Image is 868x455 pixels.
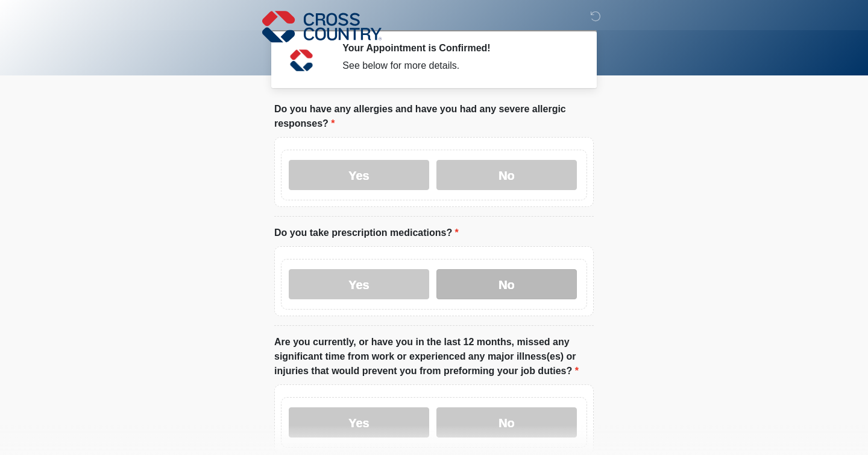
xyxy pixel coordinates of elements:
label: No [436,269,577,299]
label: Are you currently, or have you in the last 12 months, missed any significant time from work or ex... [274,335,594,378]
div: See below for more details. [342,59,576,73]
label: Do you have any allergies and have you had any severe allergic responses? [274,102,594,131]
img: Cross Country Logo [262,9,382,44]
label: Do you take prescription medications? [274,226,459,240]
label: No [436,407,577,437]
label: Yes [289,269,429,299]
label: Yes [289,160,429,190]
label: No [436,160,577,190]
label: Yes [289,407,429,437]
img: Agent Avatar [283,42,319,78]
